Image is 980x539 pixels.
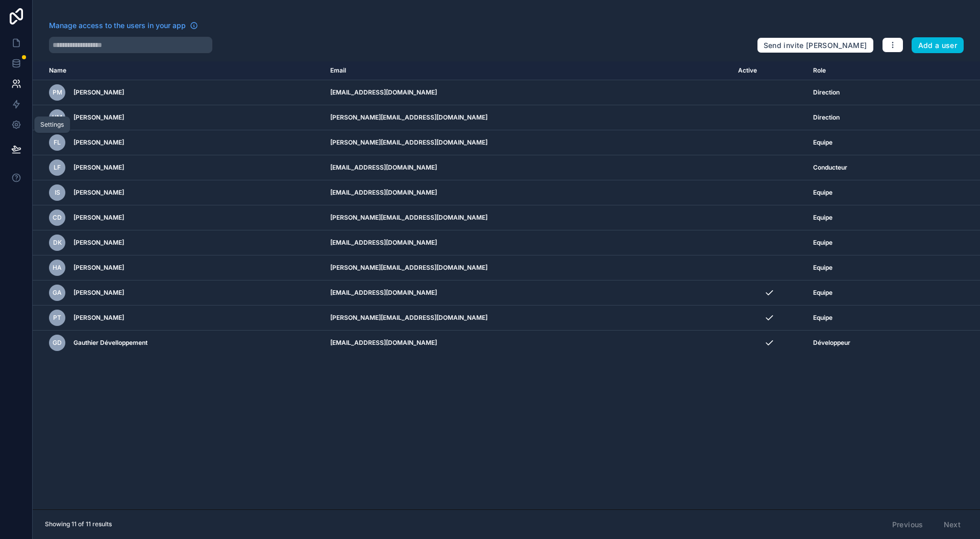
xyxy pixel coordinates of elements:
[324,230,732,255] td: [EMAIL_ADDRESS][DOMAIN_NAME]
[324,205,732,230] td: [PERSON_NAME][EMAIL_ADDRESS][DOMAIN_NAME]
[813,264,832,272] span: Equipe
[813,289,832,297] span: Equipe
[54,163,61,172] span: LF
[813,214,832,222] span: Equipe
[73,289,124,297] span: [PERSON_NAME]
[52,113,62,122] span: HM
[33,61,324,80] th: Name
[73,314,124,322] span: [PERSON_NAME]
[49,20,198,31] a: Manage access to the users in your app
[813,314,832,322] span: Equipe
[73,189,124,197] span: [PERSON_NAME]
[54,138,61,147] span: FL
[73,339,148,347] span: Gauthier Dévelloppement
[813,163,847,172] span: Conducteur
[324,155,732,180] td: [EMAIL_ADDRESS][DOMAIN_NAME]
[324,61,732,80] th: Email
[813,88,840,97] span: Direction
[324,105,732,130] td: [PERSON_NAME][EMAIL_ADDRESS][DOMAIN_NAME]
[73,239,124,247] span: [PERSON_NAME]
[73,214,124,222] span: [PERSON_NAME]
[53,264,62,272] span: HA
[40,121,64,129] div: Settings
[732,61,807,80] th: Active
[813,189,832,197] span: Equipe
[73,88,124,97] span: [PERSON_NAME]
[45,520,112,528] span: Showing 11 of 11 results
[324,280,732,306] td: [EMAIL_ADDRESS][DOMAIN_NAME]
[324,306,732,331] td: [PERSON_NAME][EMAIL_ADDRESS][DOMAIN_NAME]
[813,339,850,347] span: Développeur
[813,239,832,247] span: Equipe
[73,113,124,122] span: [PERSON_NAME]
[324,180,732,205] td: [EMAIL_ADDRESS][DOMAIN_NAME]
[49,20,186,31] span: Manage access to the users in your app
[813,138,832,147] span: Equipe
[324,331,732,356] td: [EMAIL_ADDRESS][DOMAIN_NAME]
[324,255,732,280] td: [PERSON_NAME][EMAIL_ADDRESS][DOMAIN_NAME]
[53,88,62,97] span: PM
[73,138,124,147] span: [PERSON_NAME]
[53,214,62,222] span: CD
[53,314,61,322] span: PT
[807,61,926,80] th: Role
[324,80,732,105] td: [EMAIL_ADDRESS][DOMAIN_NAME]
[55,189,60,197] span: IS
[73,163,124,172] span: [PERSON_NAME]
[813,113,840,122] span: Direction
[53,289,62,297] span: GA
[53,239,62,247] span: DK
[912,37,964,54] button: Add a user
[757,37,874,54] button: Send invite [PERSON_NAME]
[33,61,980,509] div: scrollable content
[324,130,732,155] td: [PERSON_NAME][EMAIL_ADDRESS][DOMAIN_NAME]
[73,264,124,272] span: [PERSON_NAME]
[53,339,62,347] span: GD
